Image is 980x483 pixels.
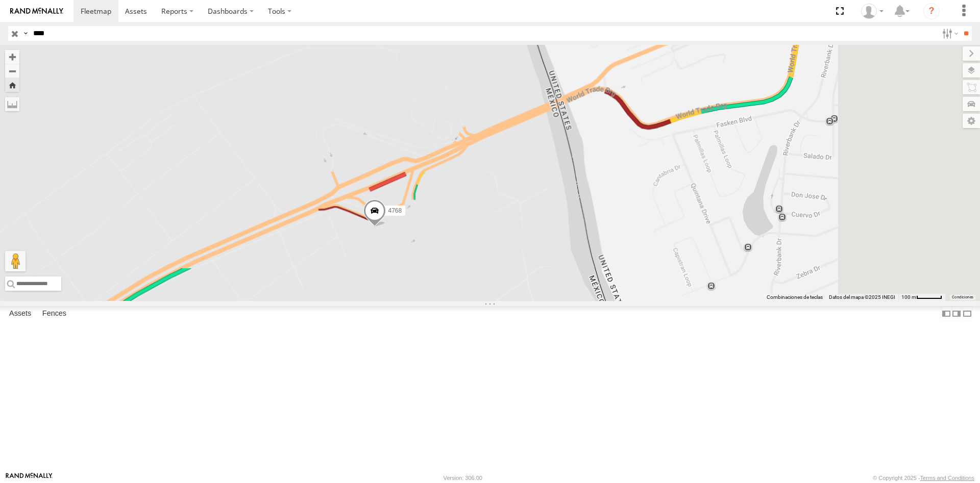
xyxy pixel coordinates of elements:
[21,26,30,41] label: Search Query
[963,114,980,128] label: Map Settings
[941,306,951,321] label: Dock Summary Table to the Left
[901,294,916,300] span: 100 m
[829,294,895,300] span: Datos del mapa ©2025 INEGI
[10,8,63,15] img: rand-logo.svg
[951,306,962,321] label: Dock Summary Table to the Right
[4,307,36,321] label: Assets
[898,294,945,301] button: Escala del mapa: 100 m por 47 píxeles
[5,97,19,111] label: Measure
[444,475,482,481] div: Version: 306.00
[6,473,53,483] a: Visit our Website
[952,295,973,299] a: Condiciones (se abre en una nueva pestaña)
[920,475,974,481] a: Terms and Conditions
[873,475,974,481] div: © Copyright 2025 -
[5,78,19,92] button: Zoom Home
[962,306,972,321] label: Hide Summary Table
[857,4,887,19] div: Juan Lopez
[5,251,26,271] button: Arrastra el hombrecito naranja al mapa para abrir Street View
[767,294,823,301] button: Combinaciones de teclas
[923,3,940,19] i: ?
[5,50,19,64] button: Zoom in
[5,64,19,78] button: Zoom out
[37,307,71,321] label: Fences
[938,26,960,41] label: Search Filter Options
[388,208,402,215] span: 4768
